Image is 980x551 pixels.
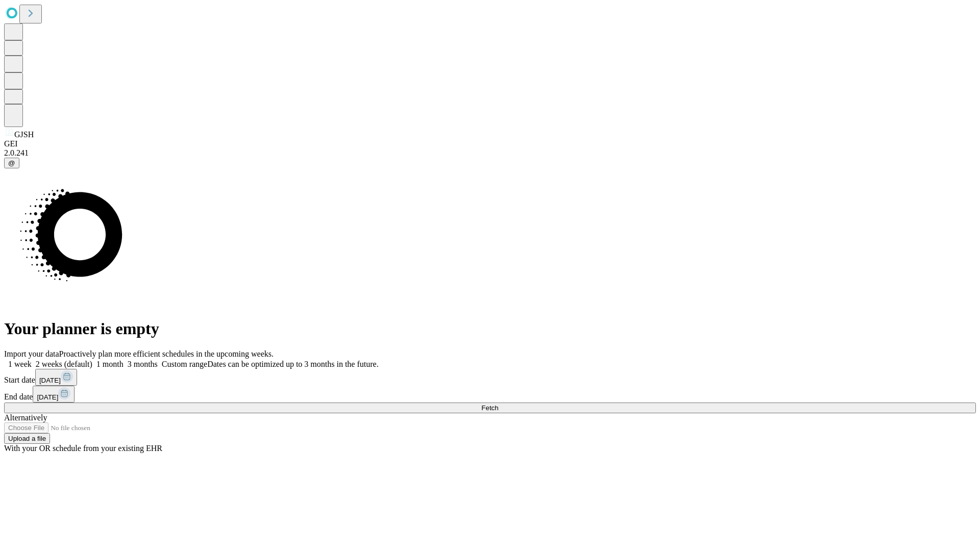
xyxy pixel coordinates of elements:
span: 2 weeks (default) [36,360,92,368]
button: [DATE] [33,386,75,403]
span: 3 months [128,360,158,368]
h1: Your planner is empty [4,319,976,338]
span: @ [8,159,15,167]
span: Import your data [4,349,59,358]
div: Start date [4,369,976,386]
span: [DATE] [39,377,61,384]
button: [DATE] [35,369,77,386]
span: With your OR schedule from your existing EHR [4,444,162,453]
span: Fetch [481,404,498,412]
span: 1 week [8,360,32,368]
span: Alternatively [4,413,47,422]
span: 1 month [96,360,124,368]
span: [DATE] [37,393,58,401]
div: 2.0.241 [4,148,976,158]
span: Dates can be optimized up to 3 months in the future. [207,360,378,368]
button: Fetch [4,403,976,413]
button: Upload a file [4,433,50,444]
div: GEI [4,139,976,148]
span: Custom range [162,360,207,368]
span: Proactively plan more efficient schedules in the upcoming weeks. [59,349,274,358]
div: End date [4,386,976,403]
button: @ [4,158,19,168]
span: GJSH [14,130,34,139]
